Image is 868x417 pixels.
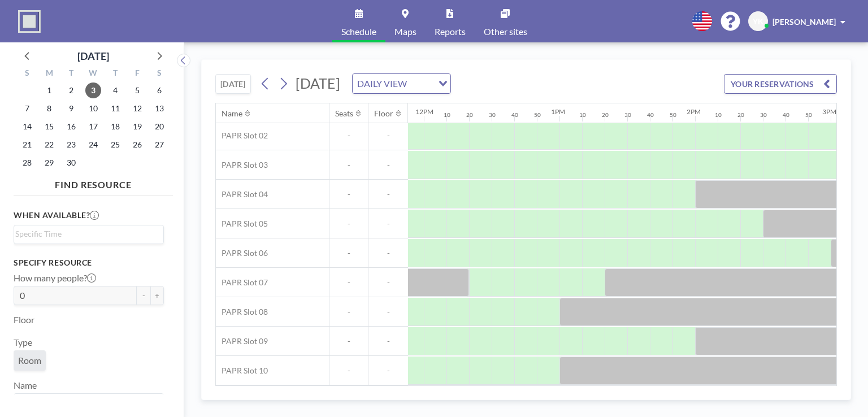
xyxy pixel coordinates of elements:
[687,107,701,116] div: 2PM
[329,160,368,170] span: -
[16,67,38,81] div: S
[444,111,450,119] div: 10
[129,119,145,134] span: Friday, September 19, 2025
[368,277,408,288] span: -
[41,119,57,134] span: Monday, September 15, 2025
[415,107,433,116] div: 12PM
[151,119,167,134] span: Saturday, September 20, 2025
[148,67,170,81] div: S
[335,108,353,119] div: Seats
[805,111,812,119] div: 50
[14,175,173,190] h4: FIND RESOURCE
[329,366,368,376] span: -
[341,27,376,36] span: Schedule
[14,225,163,242] div: Search for option
[329,189,368,199] span: -
[216,248,268,258] span: PAPR Slot 06
[216,366,268,376] span: PAPR Slot 10
[484,27,527,36] span: Other sites
[60,67,83,81] div: T
[783,111,789,119] div: 40
[760,111,767,119] div: 30
[137,286,150,305] button: -
[216,219,268,229] span: PAPR Slot 05
[329,131,368,141] span: -
[14,337,32,348] label: Type
[216,277,268,288] span: PAPR Slot 07
[753,16,763,27] span: YK
[822,107,836,116] div: 3PM
[107,119,123,134] span: Thursday, September 18, 2025
[368,189,408,199] span: -
[215,74,251,94] button: [DATE]
[151,82,167,98] span: Saturday, September 6, 2025
[368,131,408,141] span: -
[670,111,676,119] div: 50
[41,137,57,153] span: Monday, September 22, 2025
[329,219,368,229] span: -
[63,101,79,116] span: Tuesday, September 9, 2025
[368,248,408,258] span: -
[151,137,167,153] span: Saturday, September 27, 2025
[85,137,101,153] span: Wednesday, September 24, 2025
[329,336,368,346] span: -
[63,119,79,134] span: Tuesday, September 16, 2025
[41,155,57,171] span: Monday, September 29, 2025
[368,366,408,376] span: -
[368,336,408,346] span: -
[41,82,57,98] span: Monday, September 1, 2025
[216,336,268,346] span: PAPR Slot 09
[222,108,242,119] div: Name
[107,101,123,116] span: Thursday, September 11, 2025
[410,76,432,91] input: Search for option
[19,155,35,171] span: Sunday, September 28, 2025
[14,394,163,413] div: Search for option
[85,82,101,98] span: Wednesday, September 3, 2025
[151,101,167,116] span: Saturday, September 13, 2025
[129,82,145,98] span: Friday, September 5, 2025
[129,101,145,116] span: Friday, September 12, 2025
[14,272,96,284] label: How many people?
[355,76,409,91] span: DAILY VIEW
[374,108,393,119] div: Floor
[19,137,35,153] span: Sunday, September 21, 2025
[579,111,586,119] div: 10
[353,74,450,93] div: Search for option
[104,67,126,81] div: T
[14,258,164,268] h3: Specify resource
[85,101,101,116] span: Wednesday, September 10, 2025
[551,107,565,116] div: 1PM
[216,160,268,170] span: PAPR Slot 03
[624,111,631,119] div: 30
[63,82,79,98] span: Tuesday, September 2, 2025
[296,75,340,92] span: [DATE]
[15,228,157,240] input: Search for option
[489,111,496,119] div: 30
[14,380,37,391] label: Name
[126,67,148,81] div: F
[14,314,34,325] label: Floor
[129,137,145,153] span: Friday, September 26, 2025
[737,111,744,119] div: 20
[368,307,408,317] span: -
[38,67,60,81] div: M
[534,111,541,119] div: 50
[216,189,268,199] span: PAPR Slot 04
[18,10,41,33] img: organization-logo
[329,248,368,258] span: -
[41,101,57,116] span: Monday, September 8, 2025
[511,111,518,119] div: 40
[83,67,105,81] div: W
[77,48,109,64] div: [DATE]
[150,286,164,305] button: +
[394,27,416,36] span: Maps
[63,155,79,171] span: Tuesday, September 30, 2025
[724,74,837,94] button: YOUR RESERVATIONS
[329,277,368,288] span: -
[19,101,35,116] span: Sunday, September 7, 2025
[368,219,408,229] span: -
[107,137,123,153] span: Thursday, September 25, 2025
[18,355,41,366] span: Room
[85,119,101,134] span: Wednesday, September 17, 2025
[329,307,368,317] span: -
